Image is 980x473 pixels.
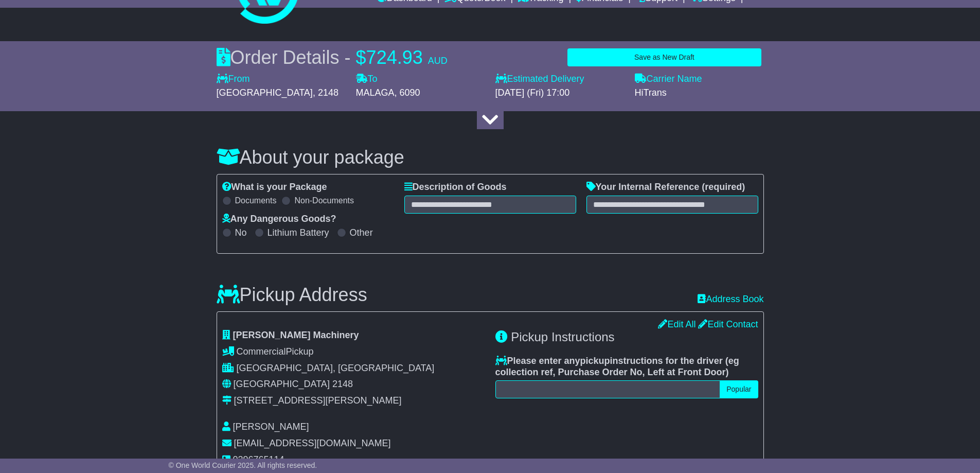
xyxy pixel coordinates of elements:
span: [PERSON_NAME] Machinery [233,330,359,340]
span: 724.93 [366,47,423,68]
label: Lithium Battery [268,227,329,239]
span: [GEOGRAPHIC_DATA], [GEOGRAPHIC_DATA] [237,363,435,373]
div: [DATE] (Fri) 17:00 [495,87,625,99]
span: $ [356,47,366,68]
label: Documents [235,196,277,205]
label: Your Internal Reference (required) [586,182,745,193]
label: Other [350,227,373,239]
span: eg collection ref, Purchase Order No, Left at Front Door [495,356,739,377]
label: No [235,227,247,239]
label: Estimated Delivery [495,74,625,85]
label: Carrier Name [635,74,702,85]
span: [PERSON_NAME] [233,422,309,432]
button: Popular [720,380,758,398]
h3: Pickup Address [217,285,367,305]
label: What is your Package [222,182,327,193]
a: Edit Contact [698,319,758,329]
div: [STREET_ADDRESS][PERSON_NAME] [234,395,402,407]
span: © One World Courier 2025. All rights reserved. [169,461,317,469]
div: Pickup [222,346,485,358]
a: Address Book [698,294,763,305]
span: pickup [580,356,610,366]
label: Any Dangerous Goods? [222,214,336,225]
div: HiTrans [635,87,764,99]
span: [GEOGRAPHIC_DATA] [217,87,313,98]
label: Please enter any instructions for the driver ( ) [495,356,758,378]
div: Order Details - [217,46,448,68]
span: [GEOGRAPHIC_DATA] [234,379,330,389]
a: Edit All [658,319,696,329]
span: 2148 [332,379,353,389]
span: , 6090 [395,87,420,98]
span: , 2148 [313,87,338,98]
span: AUD [428,56,448,66]
span: MALAGA [356,87,395,98]
span: Pickup Instructions [511,330,614,344]
label: Non-Documents [294,196,354,205]
label: From [217,74,250,85]
label: Description of Goods [404,182,507,193]
span: 0296765114 [233,454,284,465]
button: Save as New Draft [567,48,761,66]
span: Commercial [237,346,286,357]
label: To [356,74,378,85]
h3: About your package [217,147,764,168]
span: [EMAIL_ADDRESS][DOMAIN_NAME] [234,438,391,448]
